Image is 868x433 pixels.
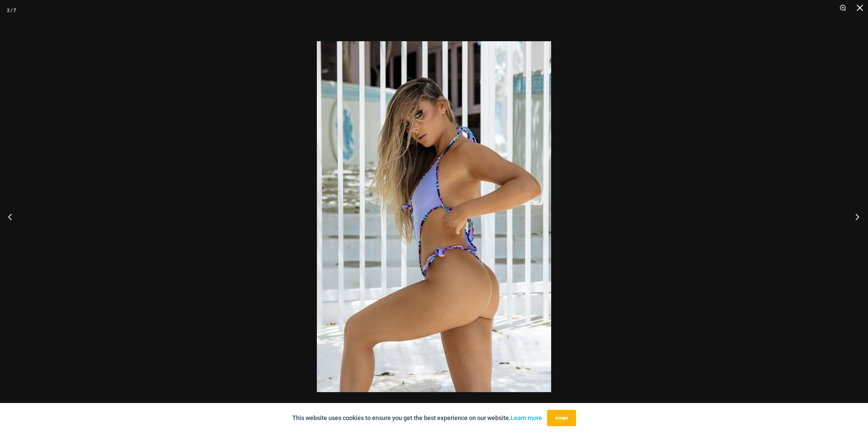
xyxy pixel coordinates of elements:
[547,410,576,426] button: Accept
[842,200,868,234] button: Next
[7,5,16,15] div: 2 / 7
[511,414,542,421] a: Learn more
[317,41,551,392] img: Havana Club Purple Multi 820 One Piece 03
[292,413,542,423] p: This website uses cookies to ensure you get the best experience on our website.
